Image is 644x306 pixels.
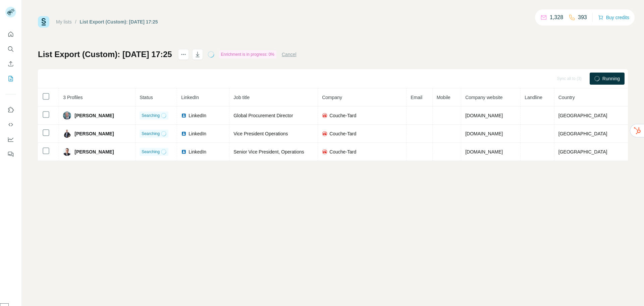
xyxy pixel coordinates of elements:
button: Search [5,43,16,55]
h1: List Export (Custom): [DATE] 17:25 [38,49,172,60]
span: LinkedIn [189,130,206,137]
img: company-logo [322,149,327,155]
span: Company [322,95,342,100]
button: actions [178,49,189,60]
span: Vice President Operations [233,131,288,136]
span: [DOMAIN_NAME] [465,113,503,118]
span: [PERSON_NAME] [74,148,114,155]
span: Country [558,95,575,100]
div: List Export (Custom): [DATE] 17:25 [80,18,158,25]
span: Searching [142,131,160,137]
span: [GEOGRAPHIC_DATA] [558,113,607,118]
li: / [75,18,76,25]
button: Enrich CSV [5,58,16,70]
span: Email [411,95,422,100]
span: [PERSON_NAME] [74,130,114,137]
img: Avatar [63,130,71,138]
span: 3 Profiles [63,95,83,100]
span: Couche-Tard [329,112,356,119]
span: LinkedIn [181,95,199,100]
button: Quick start [5,28,16,40]
span: [PERSON_NAME] [74,112,114,119]
button: Feedback [5,148,16,160]
span: [DOMAIN_NAME] [465,149,503,155]
img: LinkedIn logo [181,113,186,118]
button: Cancel [282,51,297,58]
p: 393 [578,13,587,21]
span: [GEOGRAPHIC_DATA] [558,131,607,136]
a: My lists [56,19,72,25]
span: Searching [142,149,160,155]
div: Enrichment is in progress: 0% [219,50,276,58]
span: Couche-Tard [329,148,356,155]
span: Status [140,95,153,100]
span: Couche-Tard [329,130,356,137]
span: Searching [142,113,160,119]
button: Dashboard [5,133,16,145]
span: Senior Vice President, Operations [233,149,304,155]
img: Avatar [63,112,71,120]
img: Avatar [63,148,71,156]
span: Running [602,75,620,82]
img: LinkedIn logo [181,131,186,136]
span: Job title [233,95,250,100]
button: Use Surfe API [5,119,16,131]
span: [DOMAIN_NAME] [465,131,503,136]
img: LinkedIn logo [181,149,186,155]
span: Mobile [437,95,450,100]
span: [GEOGRAPHIC_DATA] [558,149,607,155]
span: Company website [465,95,502,100]
span: LinkedIn [189,148,206,155]
span: LinkedIn [189,112,206,119]
p: 1,328 [550,13,563,21]
button: Use Surfe on LinkedIn [5,104,16,116]
img: company-logo [322,113,327,118]
span: Landline [525,95,542,100]
button: Buy credits [598,13,629,22]
button: My lists [5,73,16,85]
span: Global Procurement Director [233,113,293,118]
img: company-logo [322,131,327,136]
img: Surfe Logo [38,16,49,28]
